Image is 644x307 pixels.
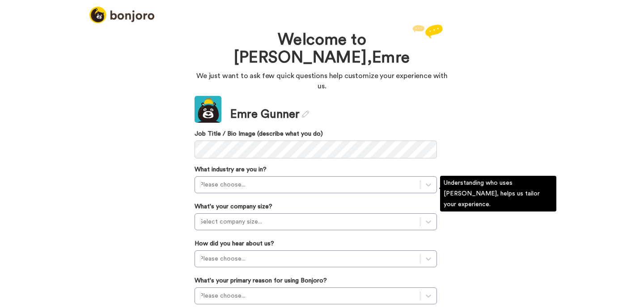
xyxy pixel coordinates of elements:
[89,7,154,23] img: logo_full.png
[221,31,423,66] h1: Welcome to [PERSON_NAME], Emre
[195,239,274,248] label: How did you hear about us?
[230,106,309,123] div: Emre Gunner
[440,176,556,212] div: Understanding who uses [PERSON_NAME], helps us tailor your experience.
[195,202,272,211] label: What's your company size?
[195,71,449,91] p: We just want to ask few quick questions help customize your experience with us.
[412,25,443,38] img: reply.svg
[195,165,267,174] label: What industry are you in?
[195,129,437,138] label: Job Title / Bio Image (describe what you do)
[195,276,327,285] label: What's your primary reason for using Bonjoro?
